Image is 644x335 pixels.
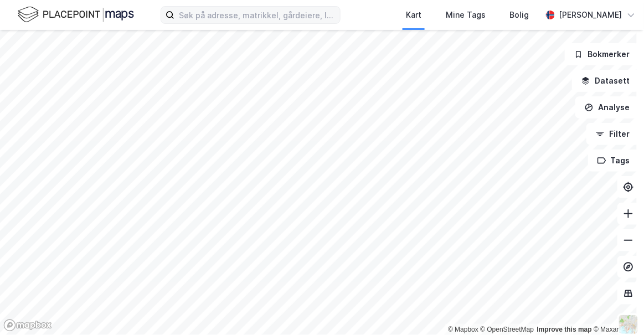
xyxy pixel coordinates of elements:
[589,282,644,335] iframe: Chat Widget
[18,5,134,24] img: logo.f888ab2527a4732fd821a326f86c7f29.svg
[446,8,486,22] div: Mine Tags
[174,7,340,23] input: Søk på adresse, matrikkel, gårdeiere, leietakere eller personer
[406,8,421,22] div: Kart
[559,8,622,22] div: [PERSON_NAME]
[510,8,529,22] div: Bolig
